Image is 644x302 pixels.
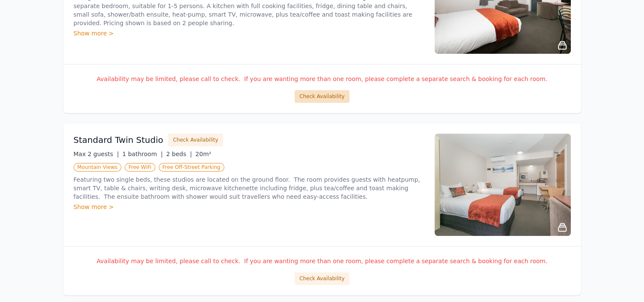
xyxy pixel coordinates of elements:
p: Featuring two single beds, these studios are located on the ground floor. The room provides guest... [74,175,424,201]
p: Availability may be limited, please call to check. If you are wanting more than one room, please ... [74,75,571,83]
span: 20m² [195,151,211,157]
span: Mountain Views [74,163,121,171]
div: Show more > [74,203,424,211]
h3: Standard Twin Studio [74,134,163,146]
span: 2 beds | [166,151,192,157]
button: Check Availability [295,272,349,285]
span: Free Off-Street Parking [159,163,224,171]
span: Free WiFi [125,163,155,171]
div: Show more > [74,29,424,38]
p: Availability may be limited, please call to check. If you are wanting more than one room, please ... [74,257,571,265]
span: Max 2 guests | [74,151,119,157]
span: 1 bathroom | [122,151,163,157]
button: Check Availability [295,90,349,103]
button: Check Availability [168,134,223,146]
